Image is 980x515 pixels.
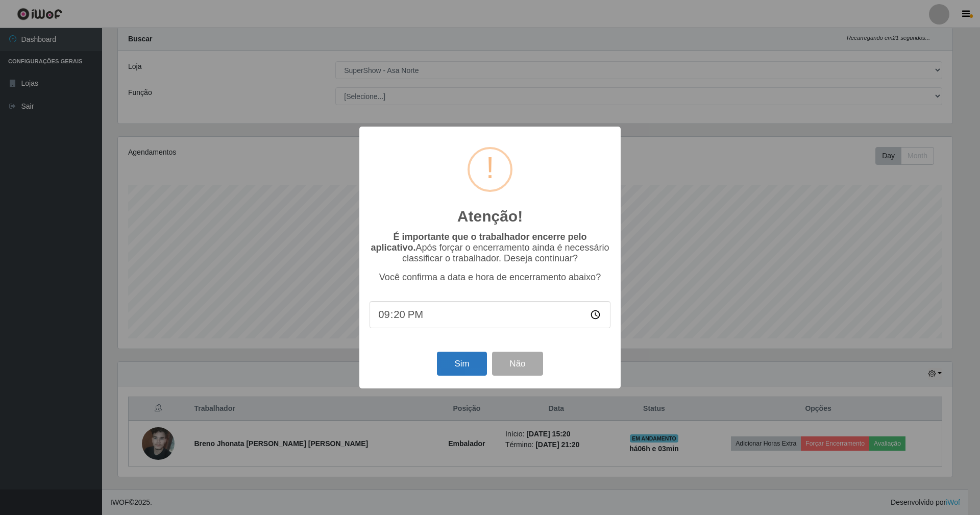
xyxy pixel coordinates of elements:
button: Não [492,352,543,376]
p: Após forçar o encerramento ainda é necessário classificar o trabalhador. Deseja continuar? [370,232,610,264]
p: Você confirma a data e hora de encerramento abaixo? [370,272,610,283]
h2: Atenção! [457,207,523,226]
b: É importante que o trabalhador encerre pelo aplicativo. [371,232,586,253]
button: Sim [437,352,486,376]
